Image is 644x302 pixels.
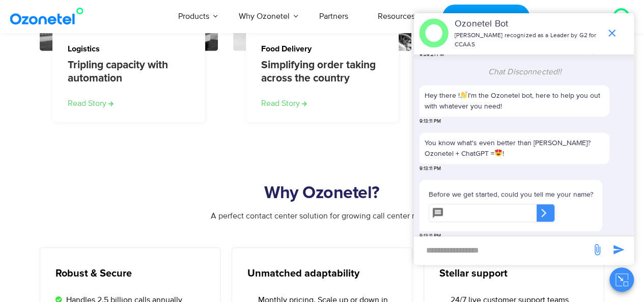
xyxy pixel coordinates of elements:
[429,189,593,200] p: Before we get started, could you tell me your name?
[247,268,399,279] h5: Unmatched adaptability
[455,31,601,49] p: [PERSON_NAME] recognized as a Leader by G2 for CCAAS
[68,97,114,109] a: Read more about Tripling capacity with automation
[419,232,441,240] span: 9:13:11 PM
[419,18,449,48] img: header
[609,267,634,292] button: Close chat
[261,59,377,84] a: Simplifying order taking across the country
[455,17,601,31] p: Ozonetel Bot
[587,239,607,260] span: send message
[261,97,307,109] a: Read more about Simplifying order taking across the country
[211,211,434,221] span: A perfect contact center solution for growing call center needs
[52,32,218,53] div: Logistics
[425,90,604,112] p: Hey there ! I'm the Ozonetel bot, here to help you out with whatever you need!
[608,239,629,260] span: send message
[55,268,207,279] h5: Robust & Secure
[495,149,502,156] img: 😍
[68,59,184,84] a: Tripling capacity with automation
[246,32,411,53] div: Food Delivery
[442,5,529,29] a: Request a Demo
[460,91,467,98] img: 👋
[40,183,605,204] h2: Why Ozonetel?
[419,165,441,173] span: 9:13:11 PM
[419,118,441,125] span: 9:13:11 PM
[425,138,604,159] p: You know what's even better than [PERSON_NAME]? Ozonetel + ChatGPT = !
[419,51,444,59] span: 9:09:21 PM
[602,23,622,43] span: end chat or minimize
[419,241,586,260] div: new-msg-input
[488,67,562,77] span: Chat Disconnected!!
